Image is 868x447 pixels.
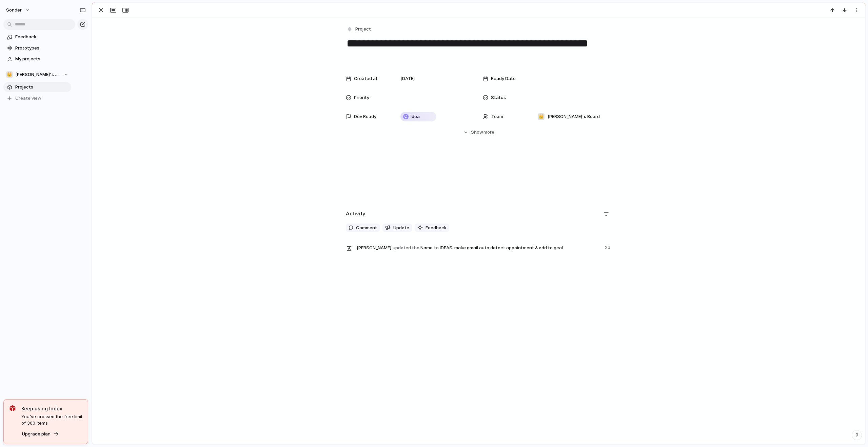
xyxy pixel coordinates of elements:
span: Upgrade plan [22,431,51,438]
span: Created at [354,75,378,82]
button: Comment [346,223,380,232]
span: [PERSON_NAME] [357,245,391,251]
a: Feedback [3,32,71,42]
span: Feedback [15,34,69,40]
span: [PERSON_NAME]'s Board [548,113,600,120]
span: Ready Date [491,75,516,82]
span: Priority [354,94,369,101]
span: Project [355,26,371,33]
span: 2d [605,243,612,251]
button: 👑[PERSON_NAME]'s Board [3,70,71,80]
span: more [484,129,494,136]
span: Prototypes [15,45,69,52]
span: updated the [393,245,419,251]
div: 👑 [6,71,13,78]
button: Upgrade plan [20,429,61,439]
a: Projects [3,82,71,92]
h2: Activity [346,210,366,218]
span: Update [393,225,409,231]
button: sonder [3,5,34,16]
span: Keep using Index [21,405,82,412]
span: [PERSON_NAME]'s Board [15,71,60,78]
span: Feedback [426,225,447,231]
a: My projects [3,54,71,64]
button: Create view [3,93,71,103]
span: [DATE] [400,75,415,82]
span: Idea [411,113,420,120]
button: Showmore [346,126,612,138]
div: 👑 [538,113,545,120]
button: Update [382,223,412,232]
a: Prototypes [3,43,71,53]
span: Name IDEAS: make gmail auto detect appointment & add to gcal [357,243,601,252]
span: Show [471,129,483,136]
span: Projects [15,84,69,91]
span: You've crossed the free limit of 300 items [21,413,82,427]
span: Comment [356,225,377,231]
span: Status [491,94,506,101]
button: Project [345,24,373,34]
button: Feedback [415,223,449,232]
span: Dev Ready [354,113,376,120]
span: to [434,245,439,251]
span: Create view [15,95,41,102]
span: sonder [6,7,22,14]
span: My projects [15,56,69,62]
span: Team [491,113,503,120]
